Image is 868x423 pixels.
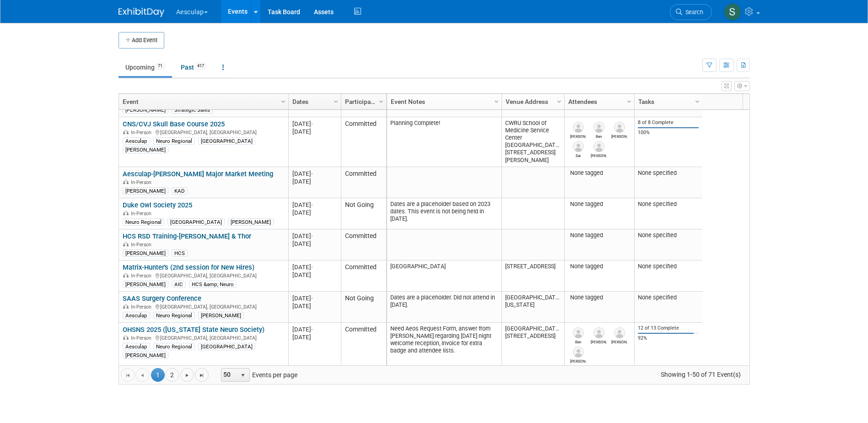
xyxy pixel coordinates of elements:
img: Matthew Schmittel [573,122,584,133]
td: Dates are a placeholder based on 2023 dates. This event is not being held in [DATE]. [387,198,501,229]
span: In-Person [131,211,154,217]
td: CWRU School of Medicine Service Center [GEOGRAPHIC_DATA][STREET_ADDRESS][PERSON_NAME] [501,117,564,167]
span: Search [682,9,703,16]
a: Column Settings [692,94,702,108]
div: Matthew Schmittel [570,133,586,139]
div: [PERSON_NAME] [123,187,168,195]
div: KAD [172,187,188,195]
img: In-Person Event [123,130,129,134]
a: HCS RSD Training-[PERSON_NAME] & Thor [123,232,251,240]
div: [PERSON_NAME] [123,281,168,288]
img: In-Person Event [123,242,129,246]
td: Committed [341,323,386,367]
a: Event Notes [391,94,496,109]
div: Ben Hall [570,338,586,344]
td: [GEOGRAPHIC_DATA] [387,260,501,292]
div: AIC [172,281,186,288]
div: Aesculap [123,343,150,350]
div: [DATE] [292,201,337,209]
img: In-Person Event [123,273,129,277]
div: [DATE] [292,170,337,178]
span: In-Person [131,179,154,185]
div: Ben Hall [591,133,607,139]
td: [GEOGRAPHIC_DATA], [US_STATE] [501,292,564,323]
span: In-Person [131,242,154,248]
span: Go to the previous page [139,372,146,379]
div: [PERSON_NAME] [123,249,168,257]
a: Column Settings [331,94,341,108]
a: Go to the previous page [135,368,149,382]
div: [DATE] [292,232,337,240]
div: [DATE] [292,178,337,185]
td: Committed [341,229,386,260]
div: [DATE] [292,302,337,310]
a: Past417 [174,59,214,76]
a: 2 [165,368,179,382]
span: In-Person [131,335,154,341]
span: Column Settings [493,98,500,105]
a: Participation [345,94,380,109]
img: In-Person Event [123,335,129,340]
div: [DATE] [292,263,337,271]
img: Ben Hall [573,327,584,338]
div: [DATE] [292,271,337,279]
a: Column Settings [376,94,386,108]
a: Go to the last page [195,368,209,382]
a: Go to the first page [121,368,135,382]
a: CNS/CVJ Skull Base Course 2025 [123,120,225,128]
td: Committed [341,167,386,198]
td: Dates are a placeholder. Did not attend in [DATE]. [387,292,501,323]
span: Column Settings [332,98,340,105]
td: [GEOGRAPHIC_DATA] [STREET_ADDRESS] [501,323,564,367]
div: [GEOGRAPHIC_DATA], [GEOGRAPHIC_DATA] [123,334,284,342]
span: - [311,120,313,127]
span: 1 [151,368,165,382]
img: Leah Stowe [593,327,604,338]
div: [GEOGRAPHIC_DATA] [198,137,255,145]
a: Dates [292,94,335,109]
span: Column Settings [625,98,633,105]
div: None tagged [568,232,631,239]
div: Trevor Smith [611,133,627,139]
img: In-Person Event [123,211,129,215]
span: In-Person [131,273,154,279]
span: - [311,264,313,271]
a: Attendees [568,94,628,109]
span: In-Person [131,304,154,310]
img: Kevin McEligot [593,141,604,152]
img: Lisa Schmiedeke [614,327,625,338]
td: Need Aeos Request Form, answer from [PERSON_NAME] regarding [DATE] night welcome reception, invoi... [387,323,501,367]
div: None specified [638,169,699,177]
div: [GEOGRAPHIC_DATA] [198,343,255,350]
span: Events per page [209,368,307,382]
img: ExhibitDay [119,8,164,17]
div: [DATE] [292,209,337,217]
td: [STREET_ADDRESS] [501,260,564,292]
td: Planning Complete! [387,117,501,167]
img: Sara Hurson [724,3,741,21]
div: [DATE] [292,240,337,248]
div: [PERSON_NAME] [123,106,168,114]
div: None tagged [568,294,631,301]
div: Neuro Regional [153,343,195,350]
div: [GEOGRAPHIC_DATA], [GEOGRAPHIC_DATA] [123,303,284,310]
span: 71 [155,63,165,70]
span: Column Settings [280,98,287,105]
div: 92% [638,335,699,342]
span: Column Settings [694,98,701,105]
img: In-Person Event [123,304,129,309]
span: 417 [194,63,207,70]
div: None tagged [568,169,631,177]
img: In-Person Event [123,179,129,184]
div: HCS &amp; Neuro [189,281,237,288]
div: 100% [638,130,699,136]
div: [DATE] [292,333,337,341]
div: None specified [638,201,699,208]
td: Not Going [341,292,386,323]
img: Trevor Smith [614,122,625,133]
span: Go to the next page [183,372,191,379]
a: Aesculap-[PERSON_NAME] Major Market Meeting [123,170,273,178]
div: [PERSON_NAME] [123,146,168,153]
div: None specified [638,263,699,270]
a: Column Settings [554,94,564,108]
